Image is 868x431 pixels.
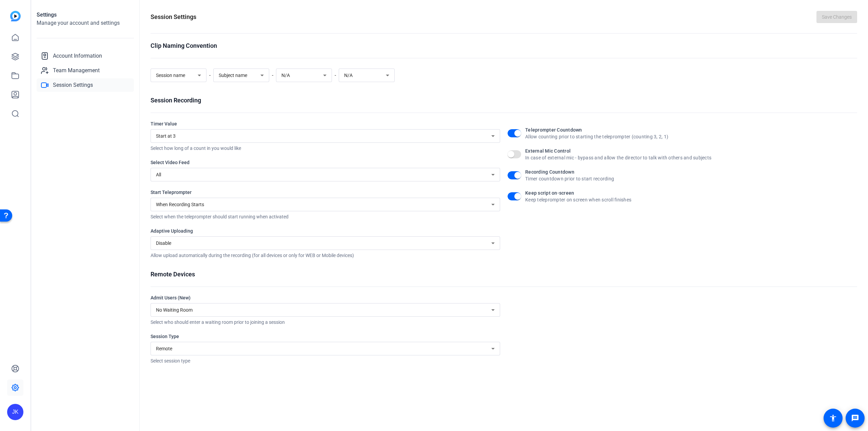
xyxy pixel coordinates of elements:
[53,81,93,89] span: Session Settings
[851,414,859,422] mat-icon: message
[37,19,134,27] h2: Manage your account and settings
[37,49,134,63] a: Account Information
[156,346,172,351] span: Remote
[151,270,857,279] div: Remote Devices
[219,73,247,78] span: Subject name
[37,11,134,19] h1: Settings
[151,189,500,196] div: Start Teleprompter
[156,240,171,246] span: Disable
[53,52,102,60] span: Account Information
[151,294,500,301] div: Admit Users (New)
[151,12,196,22] h1: Session Settings
[281,73,290,78] span: N/A
[151,357,500,364] div: Select session type
[525,190,631,196] div: Keep script on-screen
[525,154,711,161] div: In case of external mic - bypass and allow the director to talk with others and subjects
[151,333,500,340] div: Session Type
[525,175,614,182] div: Timer countdown prior to start recording
[10,11,21,21] img: blue-gradient.svg
[151,41,857,51] div: Clip Naming Convention
[156,73,185,78] span: Session name
[156,172,161,177] span: All
[151,319,500,326] div: Select who should enter a waiting room prior to joining a session
[151,96,857,105] div: Session Recording
[525,133,668,140] div: Allow counting prior to starting the teleprompter (counting 3, 2, 1)
[151,159,500,166] div: Select Video Feed
[332,72,339,78] span: -
[37,64,134,77] a: Team Management
[525,148,711,154] div: External Mic Control
[525,169,614,175] div: Recording Countdown
[269,72,276,78] span: -
[151,145,500,152] div: Select how long of a count in you would like
[7,404,23,420] div: JK
[156,307,193,313] span: No Waiting Room
[344,73,353,78] span: N/A
[156,133,176,139] span: Start at 3
[156,202,204,207] span: When Recording Starts
[829,414,837,422] mat-icon: accessibility
[151,252,500,259] div: Allow upload automatically during the recording (for all devices or only for WEB or Mobile devices)
[206,72,213,78] span: -
[151,120,500,127] div: Timer Value
[525,126,668,133] div: Teleprompter Countdown
[151,213,500,220] div: Select when the teleprompter should start running when activated
[37,78,134,92] a: Session Settings
[53,66,100,75] span: Team Management
[525,196,631,203] div: Keep teleprompter on screen when scroll finishes
[151,228,500,234] div: Adaptive Uploading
